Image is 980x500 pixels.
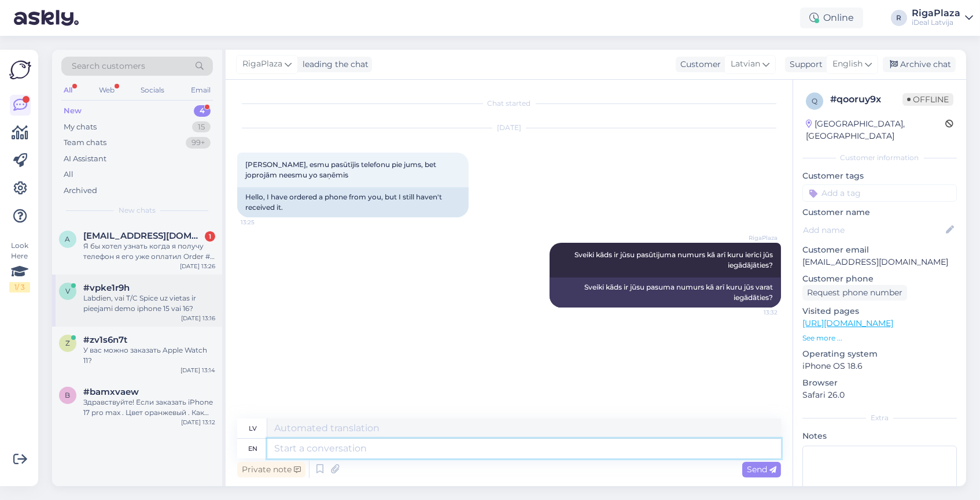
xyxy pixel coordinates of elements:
[237,187,469,217] div: Hello, I have ordered a phone from you, but I still haven't received it.
[194,105,211,117] div: 4
[883,57,956,72] div: Archive chat
[802,389,957,401] p: Safari 26.0
[97,83,117,98] div: Web
[64,137,106,149] div: Team chats
[731,58,760,71] span: Latvian
[192,121,211,133] div: 15
[181,418,215,427] div: [DATE] 13:12
[249,418,257,438] div: lv
[237,98,781,109] div: Chat started
[574,250,775,269] span: Sveiki kāds ir jūsu pasūtijuma numurs kā arī kuru ierīci jūs iegādājāties?
[912,18,960,27] div: iDeal Latvija
[802,285,907,301] div: Request phone number
[912,9,973,27] a: RigaPlazaiDeal Latvija
[83,241,215,262] div: Я бы хотел узнать когда я получу телефон я его уже оплатил Order # 2000082660
[830,92,902,106] div: # qooruy9x
[237,123,781,133] div: [DATE]
[802,305,957,317] p: Visited pages
[64,121,97,133] div: My chats
[298,58,369,71] div: leading the chat
[800,8,863,28] div: Online
[802,360,957,372] p: iPhone OS 18.6
[785,58,823,71] div: Support
[64,185,97,197] div: Archived
[64,153,106,165] div: AI Assistant
[181,314,215,323] div: [DATE] 13:16
[186,137,211,149] div: 99+
[241,218,284,227] span: 13:25
[802,377,957,389] p: Browser
[64,169,73,180] div: All
[237,462,305,477] div: Private note
[802,206,957,218] p: Customer name
[802,318,893,328] a: [URL][DOMAIN_NAME]
[891,10,907,26] div: R
[812,97,817,105] span: q
[242,58,282,71] span: RigaPlaza
[83,231,204,241] span: aleksej.zarubin1@gmail.com
[83,293,215,314] div: Labdien, vai T/C Spice uz vietas ir pieejami demo iphone 15 vai 16?
[83,397,215,418] div: Здравствуйте! Если заказать iPhone 17 pro max . Цвет оранжевый . Как долго ждать !?
[189,83,213,98] div: Email
[205,231,215,242] div: 1
[83,335,127,345] span: #zv1s6n7t
[9,282,30,292] div: 1 / 3
[734,308,778,317] span: 13:32
[832,58,863,71] span: English
[802,273,957,285] p: Customer phone
[802,348,957,360] p: Operating system
[912,9,960,18] div: RigaPlaza
[806,118,945,142] div: [GEOGRAPHIC_DATA], [GEOGRAPHIC_DATA]
[802,333,957,343] p: See more ...
[249,439,258,458] div: en
[180,262,215,271] div: [DATE] 13:26
[803,224,944,236] input: Add name
[802,184,957,202] input: Add a tag
[119,205,156,216] span: New chats
[64,105,82,117] div: New
[802,413,957,423] div: Extra
[65,339,70,347] span: z
[550,277,781,308] div: Sveiki kāds ir jūsu pasuma numurs kā arī kuru jūs varat iegādāties?
[83,387,139,397] span: #bamxvaew
[65,391,71,399] span: b
[61,83,75,98] div: All
[802,170,957,182] p: Customer tags
[180,366,215,375] div: [DATE] 13:14
[734,234,778,242] span: RigaPlaza
[9,59,31,81] img: Askly Logo
[676,58,721,71] div: Customer
[245,160,438,179] span: [PERSON_NAME], esmu pasūtījis telefonu pie jums, bet joprojām neesmu yo saņēmis
[902,93,953,106] span: Offline
[802,256,957,268] p: [EMAIL_ADDRESS][DOMAIN_NAME]
[138,83,167,98] div: Socials
[83,345,215,366] div: У вас можно заказать Apple Watch 11?
[802,244,957,256] p: Customer email
[9,240,30,292] div: Look Here
[72,60,145,72] span: Search customers
[747,464,776,475] span: Send
[802,430,957,442] p: Notes
[802,153,957,163] div: Customer information
[65,287,70,295] span: v
[65,235,71,243] span: a
[83,283,130,293] span: #vpke1r9h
